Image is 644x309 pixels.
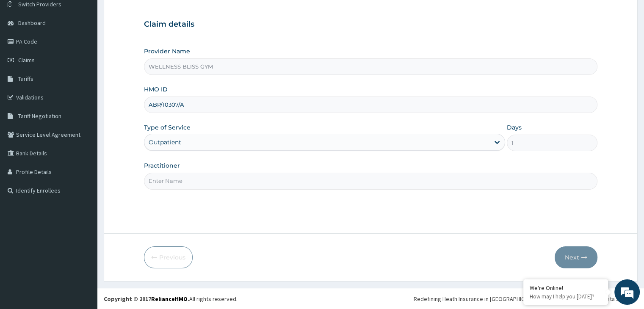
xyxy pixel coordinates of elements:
label: Practitioner [144,161,180,170]
span: We're online! [49,98,117,183]
span: Tariff Negotiation [18,112,61,120]
p: How may I help you today? [530,293,602,300]
strong: Copyright © 2017 . [104,295,189,303]
button: Next [555,246,597,268]
h3: Claim details [144,20,597,29]
a: RelianceHMO [151,295,188,303]
label: HMO ID [144,85,168,94]
span: Switch Providers [18,0,61,8]
label: Days [507,123,522,132]
input: Enter HMO ID [144,97,597,113]
span: Dashboard [18,19,46,27]
input: Enter Name [144,173,597,189]
div: Chat with us now [44,47,142,58]
span: Tariffs [18,75,33,83]
div: Minimize live chat window [139,4,159,25]
label: Provider Name [144,47,190,55]
button: Previous [144,246,193,268]
textarea: Type your message and hit 'Enter' [4,213,161,243]
label: Type of Service [144,123,191,132]
div: We're Online! [530,284,602,292]
img: d_794563401_company_1708531726252_794563401 [16,42,34,63]
span: Claims [18,56,35,64]
div: Redefining Heath Insurance in [GEOGRAPHIC_DATA] using Telemedicine and Data Science! [414,295,638,303]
